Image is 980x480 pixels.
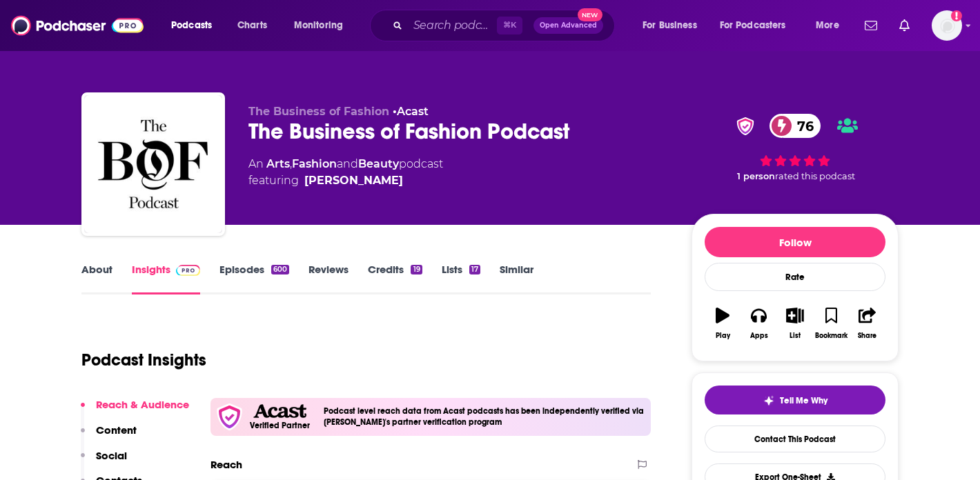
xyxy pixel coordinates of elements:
div: 19 [411,265,422,274]
a: Arts [266,157,290,170]
span: rated this podcast [775,171,855,181]
img: verfied icon [216,403,243,430]
button: Bookmark [813,299,849,348]
button: open menu [806,14,856,37]
p: Reach & Audience [96,398,189,411]
a: Show notifications dropdown [894,14,915,37]
span: ⌘ K [497,17,522,34]
h4: Podcast level reach data from Acast podcasts has been independently verified via [PERSON_NAME]'s ... [324,406,645,427]
img: tell me why sparkle [763,395,774,406]
img: Acast [253,404,306,419]
a: Acast [397,105,429,118]
div: Bookmark [815,332,847,340]
a: Beauty [358,157,399,170]
a: Charts [228,14,275,37]
a: Similar [500,263,533,294]
img: Podchaser Pro [176,265,200,276]
a: Episodes600 [219,263,289,294]
div: Search podcasts, credits, & more... [383,10,628,41]
a: Reviews [308,263,349,294]
input: Search podcasts, credits, & more... [408,14,497,37]
button: tell me why sparkleTell Me Why [705,386,885,414]
img: User Profile [932,10,962,41]
span: More [816,16,839,35]
div: Apps [750,332,768,340]
svg: Add a profile image [951,10,962,21]
h5: Verified Partner [250,421,310,430]
span: 76 [783,114,821,138]
div: An podcast [248,156,443,189]
img: The Business of Fashion Podcast [84,95,222,233]
button: Play [705,299,741,348]
span: featuring [248,172,443,189]
div: 17 [469,265,480,274]
a: Credits19 [368,263,422,294]
button: Social [81,449,127,474]
span: The Business of Fashion [248,105,389,118]
span: 1 person [737,171,775,181]
span: For Podcasters [720,16,786,35]
span: Logged in as kkade [932,10,962,41]
button: open menu [711,14,806,37]
button: Apps [741,299,776,348]
button: Show profile menu [932,10,962,41]
span: , [290,157,292,170]
p: Social [96,449,127,462]
span: and [337,157,358,170]
span: Tell Me Why [780,395,827,406]
a: InsightsPodchaser Pro [132,263,200,294]
a: About [81,263,112,294]
button: Reach & Audience [81,398,189,423]
span: Monitoring [294,16,343,35]
span: Open Advanced [540,22,597,29]
div: Rate [705,263,885,291]
span: Podcasts [171,16,212,35]
a: Fashion [292,157,337,170]
div: 600 [271,265,289,274]
span: Charts [237,16,267,35]
button: open menu [633,14,714,37]
button: Follow [705,227,885,257]
button: Share [850,299,885,348]
div: Play [716,332,730,340]
button: Open AdvancedNew [533,17,603,34]
button: open menu [161,14,230,37]
span: • [393,105,429,118]
img: verified Badge [732,117,758,135]
span: For Business [643,16,697,35]
span: New [578,8,602,21]
div: verified Badge76 1 personrated this podcast [692,105,899,190]
a: 76 [770,114,821,138]
a: Imran Amed [304,172,403,189]
h1: Podcast Insights [81,350,206,370]
p: Content [96,423,137,437]
button: Content [81,423,137,449]
a: Lists17 [442,263,480,294]
div: Share [858,332,876,340]
button: open menu [284,14,361,37]
a: Contact This Podcast [705,426,885,452]
a: Show notifications dropdown [859,14,883,37]
div: List [790,332,801,340]
button: List [777,299,813,348]
img: Podchaser - Follow, Share and Rate Podcasts [11,12,144,39]
h2: Reach [210,458,242,471]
